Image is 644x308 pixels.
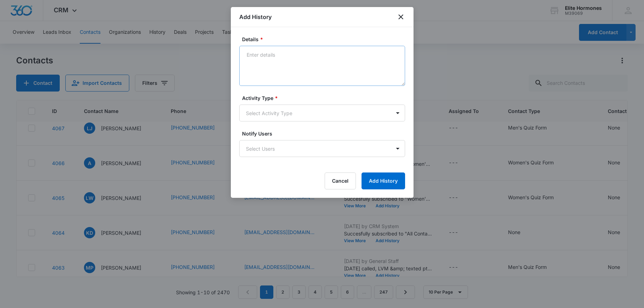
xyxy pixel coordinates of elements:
button: close [397,13,405,21]
button: Cancel [325,172,356,189]
h1: Add History [239,13,272,21]
label: Details [242,36,408,43]
label: Notify Users [242,130,408,137]
button: Add History [362,172,405,189]
label: Activity Type [242,94,408,102]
